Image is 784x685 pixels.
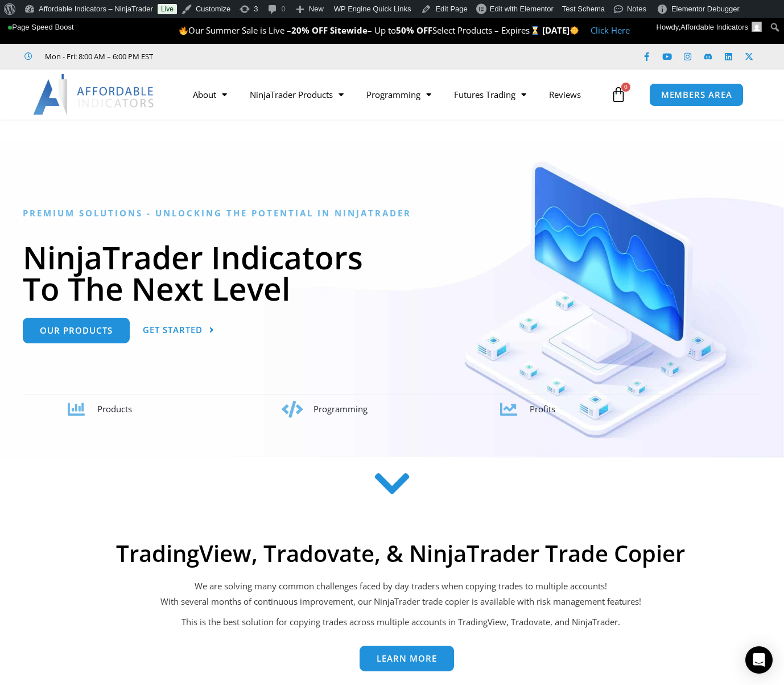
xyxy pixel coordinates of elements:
span: Learn more [377,654,437,663]
span: Our Summer Sale is Live – – Up to Select Products – Expires [179,24,542,36]
span: MEMBERS AREA [661,91,732,99]
a: 0 [593,78,643,111]
a: MEMBERS AREA [649,83,744,106]
span: Get Started [143,326,203,334]
strong: Sitewide [330,24,368,36]
nav: Menu [181,81,608,108]
a: Get Started [143,318,214,343]
a: Live [158,4,177,14]
strong: 20% OFF [291,24,328,36]
h1: NinjaTrader Indicators To The Next Level [23,241,761,304]
span: Edit with Elementor [490,5,554,13]
img: ⌛ [531,26,539,35]
span: Products [97,403,132,415]
h2: TradingView, Tradovate, & NinjaTrader Trade Copier [36,540,765,567]
a: NinjaTrader Products [238,81,355,108]
a: Howdy, [653,18,766,36]
span: Programming [313,403,368,415]
img: LogoAI | Affordable Indicators – NinjaTrader [33,74,155,115]
div: Open Intercom Messenger [745,646,773,674]
img: 🌞 [570,26,579,35]
strong: 50% OFF [396,24,432,36]
span: 0 [621,83,630,92]
h6: Premium Solutions - Unlocking the Potential in NinjaTrader [23,208,761,219]
a: Reviews [538,81,592,108]
a: Click Here [591,24,630,36]
p: We are solving many common challenges faced by day traders when copying trades to multiple accoun... [36,579,765,610]
span: Affordable Indicators [680,23,748,31]
a: Futures Trading [443,81,538,108]
a: Learn more [360,646,454,671]
a: Programming [355,81,443,108]
a: Our Products [23,318,130,343]
span: Profits [530,403,555,415]
a: About [181,81,238,108]
span: Our Products [40,326,113,335]
strong: [DATE] [542,24,579,36]
p: This is the best solution for copying trades across multiple accounts in TradingView, Tradovate, ... [36,614,765,630]
iframe: Customer reviews powered by Trustpilot [169,51,340,62]
img: 🔥 [179,26,188,35]
span: Mon - Fri: 8:00 AM – 6:00 PM EST [42,50,153,63]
